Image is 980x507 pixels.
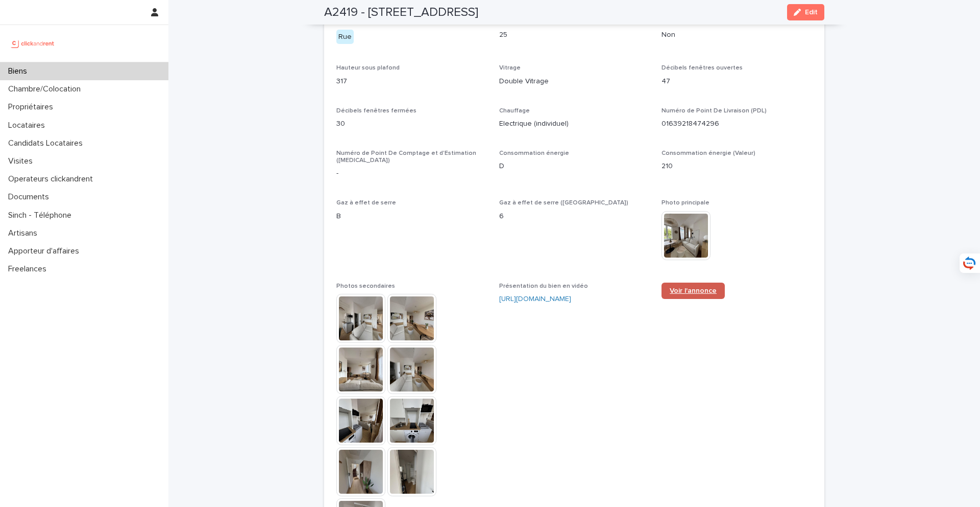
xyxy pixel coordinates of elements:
span: Consommation énergie [499,150,569,156]
p: Double Vitrage [499,76,650,87]
img: UCB0brd3T0yccxBKYDjQ [8,33,58,54]
p: 317 [336,76,487,87]
span: Voir l'annonce [670,287,717,294]
p: 30 [336,119,487,129]
p: Documents [4,192,57,202]
p: Operateurs clickandrent [4,174,101,184]
span: Vitrage [499,65,521,71]
span: Présentation du bien en vidéo [499,283,588,289]
p: 01639218474296 [661,119,812,129]
p: 25 [499,30,650,40]
p: Visites [4,156,41,166]
button: Edit [787,4,824,20]
span: Gaz à effet de serre ([GEOGRAPHIC_DATA]) [499,200,628,206]
span: Hauteur sous plafond [336,65,400,71]
p: Biens [4,66,35,76]
a: [URL][DOMAIN_NAME] [499,295,571,303]
p: 6 [499,211,650,222]
span: Décibels fenêtres fermées [336,108,416,114]
p: - [336,168,487,179]
p: Propriétaires [4,102,61,112]
a: Voir l'annonce [661,283,725,299]
p: B [336,211,487,222]
p: Freelances [4,264,55,274]
span: Numéro de Point De Comptage et d'Estimation ([MEDICAL_DATA]) [336,150,476,164]
span: Photos secondaires [336,283,395,289]
p: Locataires [4,121,53,130]
span: Numéro de Point De Livraison (PDL) [661,108,767,114]
span: Edit [805,9,818,16]
div: Rue [336,30,354,44]
p: 210 [661,161,812,172]
p: 47 [661,76,812,87]
span: Décibels fenêtres ouvertes [661,65,743,71]
p: D [499,161,650,172]
h2: A2419 - [STREET_ADDRESS] [324,5,478,20]
p: Artisans [4,228,45,238]
span: Gaz à effet de serre [336,200,396,206]
p: Electrique (individuel) [499,119,650,129]
p: Chambre/Colocation [4,84,89,94]
span: Photo principale [661,200,709,206]
p: Sinch - Téléphone [4,211,80,220]
p: Non [661,30,812,40]
span: Consommation énergie (Valeur) [661,150,755,156]
p: Apporteur d'affaires [4,246,87,256]
span: Chauffage [499,108,530,114]
p: Candidats Locataires [4,139,91,148]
